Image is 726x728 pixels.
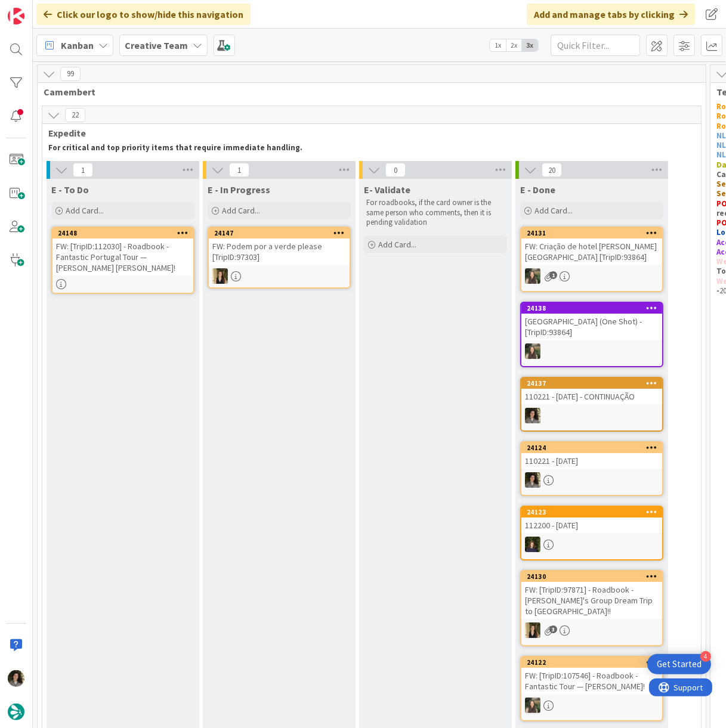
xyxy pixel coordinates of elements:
[229,163,249,177] span: 1
[48,142,302,153] strong: For critical and top priority items that require immediate handling.
[521,657,662,668] div: 24122
[716,150,725,160] strong: NL
[525,537,540,552] img: MC
[73,163,93,177] span: 1
[65,108,85,122] span: 22
[44,86,691,98] span: Camembert
[521,657,662,694] div: 24122FW: [TripID:107546] - Roadbook - Fantastic Tour — [PERSON_NAME]!
[716,131,725,141] strong: NL
[521,408,662,423] div: MS
[209,228,350,238] div: 24147
[527,379,662,388] div: 24137
[542,163,562,177] span: 20
[48,127,686,139] span: Expedite
[506,39,522,51] span: 2x
[527,658,662,667] div: 24122
[521,507,662,518] div: 24123
[66,205,104,216] span: Add Card...
[521,303,662,314] div: 24138
[525,698,540,713] img: IG
[521,453,662,469] div: 110221 - [DATE]
[521,507,662,533] div: 24123112200 - [DATE]
[527,229,662,237] div: 24131
[222,205,260,216] span: Add Card...
[125,39,188,51] b: Creative Team
[52,228,193,238] div: 24148
[52,228,193,275] div: 24148FW: [TripID:112030] - Roadbook - Fantastic Portugal Tour — [PERSON_NAME] [PERSON_NAME]!
[525,622,540,638] img: SP
[60,67,81,81] span: 99
[525,472,540,488] img: MS
[657,658,702,670] div: Get Started
[521,472,662,488] div: MS
[385,163,406,177] span: 0
[209,228,350,265] div: 24147FW: Podem por a verde please [TripID:97303]
[521,268,662,284] div: IG
[8,704,24,720] img: avatar
[521,622,662,638] div: SP
[522,39,538,51] span: 3x
[209,238,350,265] div: FW: Podem por a verde please [TripID:97303]
[378,239,416,250] span: Add Card...
[521,518,662,533] div: 112200 - [DATE]
[527,444,662,452] div: 24124
[527,572,662,581] div: 24130
[521,343,662,359] div: IG
[521,228,662,238] div: 24131
[521,378,662,404] div: 24137110221 - [DATE] - CONTINUAÇÃO
[521,389,662,404] div: 110221 - [DATE] - CONTINUAÇÃO
[208,184,270,196] span: E - In Progress
[58,229,193,237] div: 24148
[521,582,662,619] div: FW: [TripID:97871] - Roadbook - [PERSON_NAME]'s Group Dream Trip to [GEOGRAPHIC_DATA]!!
[8,8,24,24] img: Visit kanbanzone.com
[366,198,505,227] p: For roadbooks, if the card owner is the same person who comments, then it is pending validation
[209,268,350,284] div: SP
[52,238,193,275] div: FW: [TripID:112030] - Roadbook - Fantastic Portugal Tour — [PERSON_NAME] [PERSON_NAME]!
[521,537,662,552] div: MC
[647,654,711,674] div: Open Get Started checklist, remaining modules: 4
[521,698,662,713] div: IG
[527,508,662,516] div: 24123
[527,304,662,312] div: 24138
[716,140,725,150] strong: NL
[549,271,557,279] span: 1
[521,228,662,265] div: 24131FW: Criação de hotel [PERSON_NAME][GEOGRAPHIC_DATA] [TripID:93864]
[490,39,506,51] span: 1x
[61,38,94,52] span: Kanban
[520,184,555,196] span: E - Done
[8,670,24,687] img: MS
[212,268,228,284] img: SP
[521,571,662,619] div: 24130FW: [TripID:97871] - Roadbook - [PERSON_NAME]'s Group Dream Trip to [GEOGRAPHIC_DATA]!!
[214,229,350,237] div: 24147
[364,184,410,196] span: E- Validate
[521,378,662,389] div: 24137
[36,4,251,25] div: Click our logo to show/hide this navigation
[551,35,640,56] input: Quick Filter...
[521,238,662,265] div: FW: Criação de hotel [PERSON_NAME][GEOGRAPHIC_DATA] [TripID:93864]
[700,651,711,662] div: 4
[25,2,54,16] span: Support
[521,668,662,694] div: FW: [TripID:107546] - Roadbook - Fantastic Tour — [PERSON_NAME]!
[51,184,89,196] span: E - To Do
[525,343,540,359] img: IG
[549,625,557,633] span: 3
[525,408,540,423] img: MS
[521,314,662,340] div: [GEOGRAPHIC_DATA] (One Shot) - [TripID:93864]
[521,571,662,582] div: 24130
[525,268,540,284] img: IG
[521,442,662,453] div: 24124
[521,303,662,340] div: 24138[GEOGRAPHIC_DATA] (One Shot) - [TripID:93864]
[535,205,573,216] span: Add Card...
[521,442,662,469] div: 24124110221 - [DATE]
[527,4,695,25] div: Add and manage tabs by clicking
